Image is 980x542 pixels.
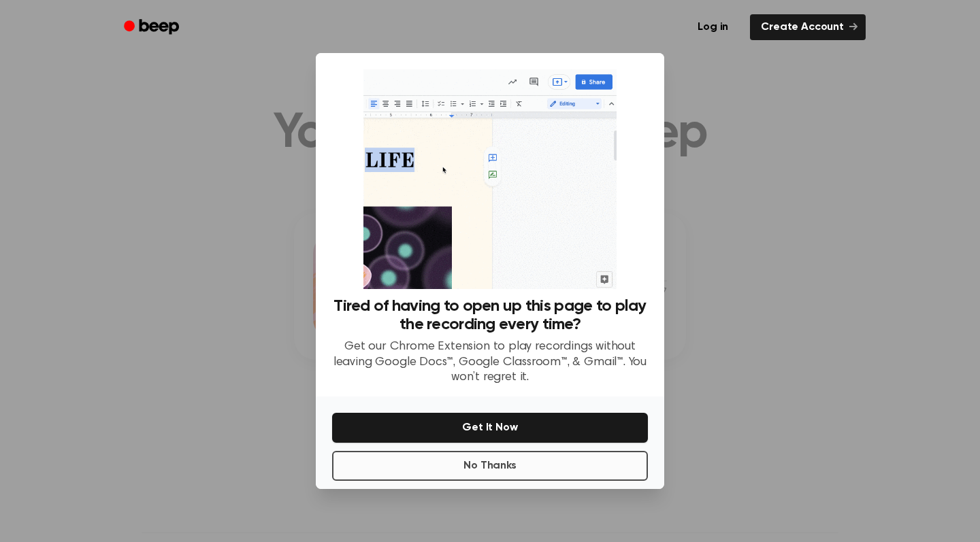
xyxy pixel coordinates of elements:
a: Create Account [750,14,866,40]
button: No Thanks [332,451,648,481]
p: Get our Chrome Extension to play recordings without leaving Google Docs™, Google Classroom™, & Gm... [332,339,648,386]
button: Get It Now [332,413,648,443]
img: Beep extension in action [363,69,616,289]
a: Beep [114,14,191,41]
a: Log in [684,12,742,43]
h3: Tired of having to open up this page to play the recording every time? [332,297,648,334]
